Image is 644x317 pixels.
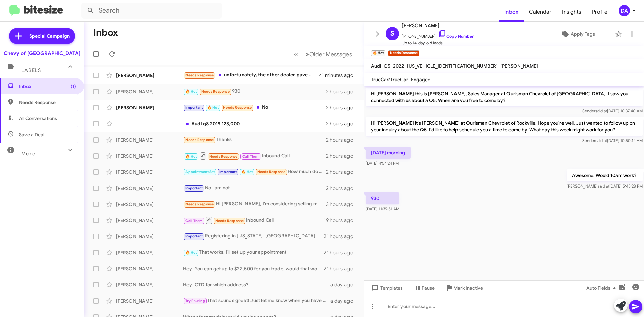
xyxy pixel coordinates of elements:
[438,34,474,39] a: Copy Number
[384,63,390,69] span: Q5
[93,27,118,38] h1: Inbox
[366,147,411,159] p: [DATE] morning
[257,170,286,174] span: Needs Response
[29,33,70,39] span: Special Campaign
[207,105,219,110] span: 🔥 Hot
[393,63,404,69] span: 2022
[309,51,352,58] span: Older Messages
[390,28,394,39] span: S
[326,169,359,175] div: 2 hours ago
[326,88,359,95] div: 2 hours ago
[587,2,613,22] a: Profile
[582,108,643,113] span: Sender [DATE] 10:37:40 AM
[185,250,197,255] span: 🔥 Hot
[183,104,326,111] div: No
[219,170,237,174] span: Important
[116,185,183,192] div: [PERSON_NAME]
[116,201,183,208] div: [PERSON_NAME]
[290,47,356,61] nav: Page navigation example
[183,71,319,79] div: unfortunately, the other dealer gave me a dealer discount of $5243 and you were only giving $3,000
[201,89,230,94] span: Needs Response
[324,265,359,272] div: 21 hours ago
[613,5,637,16] button: DA
[209,154,238,159] span: Needs Response
[4,50,80,57] div: Chevy of [GEOGRAPHIC_DATA]
[183,88,326,95] div: 930
[567,183,643,189] span: [PERSON_NAME] [DATE] 5:45:28 PM
[242,154,260,159] span: Call Them
[453,282,483,294] span: Mark Inactive
[185,234,203,239] span: Important
[183,184,326,192] div: No I am not
[364,282,408,294] button: Templates
[407,63,498,69] span: [US_VEHICLE_IDENTIFICATION_NUMBER]
[411,76,431,83] span: Engaged
[21,151,35,157] span: More
[408,282,440,294] button: Pause
[9,28,75,44] a: Special Campaign
[241,170,253,174] span: 🔥 Hot
[326,153,359,159] div: 2 hours ago
[499,2,524,22] span: Inbox
[183,168,326,176] div: How much do you want to buy it for
[183,216,324,224] div: Inbound Call
[388,50,419,56] small: Needs Response
[324,249,359,256] div: 21 hours ago
[366,161,399,166] span: [DATE] 4:54:24 PM
[366,206,399,211] span: [DATE] 11:39:51 AM
[557,2,587,22] a: Insights
[185,186,203,190] span: Important
[185,170,215,174] span: Appointment Set
[326,201,359,208] div: 3 hours ago
[524,2,557,22] a: Calendar
[185,219,203,223] span: Call Them
[21,67,41,73] span: Labels
[183,265,324,272] div: Hey! You can get up to $22,500 for you trade, would that work?
[183,152,326,160] div: Inbound Call
[116,153,183,159] div: [PERSON_NAME]
[330,281,359,288] div: a day ago
[582,138,643,143] span: Sender [DATE] 10:50:14 AM
[19,99,76,106] span: Needs Response
[371,76,408,83] span: TrueCar/TrueCar
[71,83,76,90] span: (1)
[440,282,488,294] button: Mark Inactive
[185,73,214,77] span: Needs Response
[116,281,183,288] div: [PERSON_NAME]
[366,88,643,106] p: Hi [PERSON_NAME] this is [PERSON_NAME], Sales Manager at Ourisman Chevrolet of [GEOGRAPHIC_DATA]....
[183,297,330,305] div: That sounds great! Just let me know when you have some time slots, and we can schedule an appoint...
[185,154,197,159] span: 🔥 Hot
[330,298,359,304] div: a day ago
[185,105,203,110] span: Important
[183,281,330,288] div: Hey! OTD for which address?
[326,104,359,111] div: 2 hours ago
[581,282,624,294] button: Auto Fields
[571,28,595,40] span: Apply Tags
[116,233,183,240] div: [PERSON_NAME]
[319,72,359,79] div: 41 minutes ago
[183,120,326,127] div: Audi q8 2019 123,000
[326,185,359,192] div: 2 hours ago
[294,50,298,58] span: «
[116,104,183,111] div: [PERSON_NAME]
[567,169,643,181] p: Awesome! Would 10am work?
[619,5,630,16] div: DA
[371,63,381,69] span: Audi
[116,217,183,224] div: [PERSON_NAME]
[185,89,197,94] span: 🔥 Hot
[116,137,183,143] div: [PERSON_NAME]
[422,282,435,294] span: Pause
[116,298,183,304] div: [PERSON_NAME]
[324,217,359,224] div: 19 hours ago
[19,131,44,138] span: Save a Deal
[185,138,214,142] span: Needs Response
[371,50,385,56] small: 🔥 Hot
[183,200,326,208] div: Hi [PERSON_NAME], I'm considering selling my Tahoe. Can you advise on how much Ourisman would buy...
[402,21,474,30] span: [PERSON_NAME]
[185,299,205,303] span: Try Pausing
[306,50,309,58] span: »
[223,105,252,110] span: Needs Response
